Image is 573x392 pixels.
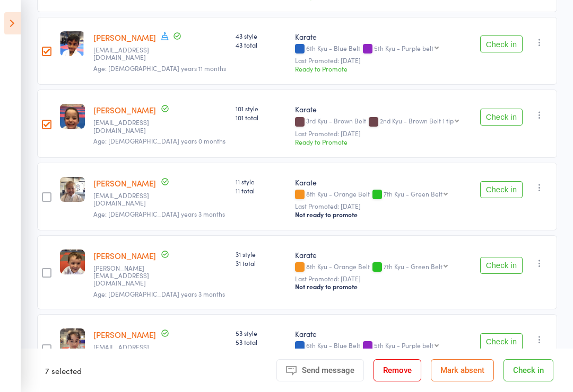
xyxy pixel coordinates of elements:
a: [PERSON_NAME] [93,104,156,115]
div: 7th Kyu - Green Belt [384,190,442,197]
small: kirraelizabethjones@hotmail.com [93,192,162,207]
span: 31 style [236,250,287,259]
button: Check in [480,109,523,126]
div: 8th Kyu - Orange Belt [295,190,471,199]
span: 101 total [236,113,287,122]
span: 31 total [236,259,287,268]
div: Not ready to promote [295,210,471,219]
div: 7th Kyu - Green Belt [384,263,442,270]
small: seforest@gmail.com [93,119,162,134]
div: Karate [295,250,471,260]
div: Karate [295,177,471,188]
small: rocket_ling1@hotmail.com [93,343,162,359]
div: Not ready to promote [295,282,471,291]
div: 2nd Kyu - Brown Belt 1 tip [380,117,454,124]
div: Ready to Promote [295,64,471,73]
img: image1549516415.png [60,31,85,56]
a: [PERSON_NAME] [93,32,156,43]
span: 11 style [236,177,287,186]
small: gavin@grkconstructions.com.au [93,264,162,287]
img: image1673326524.png [60,250,85,274]
div: Karate [295,104,471,114]
span: 43 total [236,40,287,49]
span: Age: [DEMOGRAPHIC_DATA] years 3 months [93,209,225,218]
span: Age: [DEMOGRAPHIC_DATA] years 0 months [93,136,225,145]
div: 6th Kyu - Blue Belt [295,44,471,54]
small: Last Promoted: [DATE] [295,202,471,210]
button: Check in [480,181,523,198]
div: Karate [295,328,471,339]
button: Check in [480,35,523,52]
small: devthen2009@gmail.com [93,46,162,61]
span: 43 style [236,31,287,40]
button: Send message [276,359,364,381]
img: image1676264326.png [60,177,85,202]
span: Send message [302,366,354,375]
span: Age: [DEMOGRAPHIC_DATA] years 11 months [93,64,226,73]
small: Last Promoted: [DATE] [295,130,471,137]
a: [PERSON_NAME] [93,329,156,340]
a: [PERSON_NAME] [93,250,156,261]
a: [PERSON_NAME] [93,177,156,189]
span: 11 total [236,186,287,195]
div: Karate [295,31,471,42]
span: 53 total [236,337,287,346]
button: Remove [374,359,421,381]
small: Last Promoted: [DATE] [295,275,471,282]
div: 8th Kyu - Orange Belt [295,263,471,272]
div: 6th Kyu - Blue Belt [295,342,471,351]
small: Last Promoted: [DATE] [295,57,471,64]
button: Mark absent [431,359,494,381]
button: Check in [503,359,553,381]
div: Ready to Promote [295,137,471,146]
div: 7 selected [45,359,82,381]
div: 3rd Kyu - Brown Belt [295,117,471,126]
span: 101 style [236,104,287,113]
img: image1534314331.png [60,104,85,129]
span: 53 style [236,328,287,337]
button: Check in [480,333,523,350]
button: Check in [480,257,523,274]
div: 5th Kyu - Purple belt [374,342,433,349]
img: image1679463192.png [60,328,85,353]
div: 5th Kyu - Purple belt [374,44,433,51]
span: Age: [DEMOGRAPHIC_DATA] years 3 months [93,289,225,298]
